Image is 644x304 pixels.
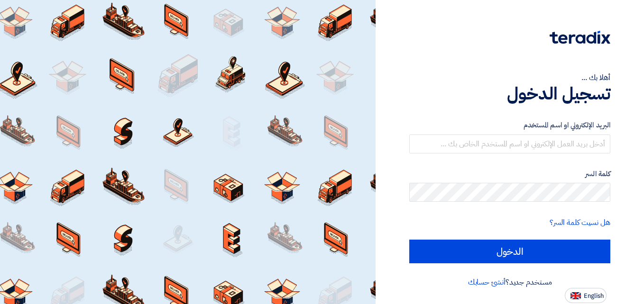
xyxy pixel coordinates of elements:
[584,293,604,299] span: English
[409,169,610,179] label: كلمة السر
[409,134,610,153] input: أدخل بريد العمل الإلكتروني او اسم المستخدم الخاص بك ...
[409,277,610,288] div: مستخدم جديد؟
[468,277,506,288] a: أنشئ حسابك
[550,31,610,44] img: Teradix logo
[409,72,610,83] div: أهلا بك ...
[409,120,610,131] label: البريد الإلكتروني او اسم المستخدم
[565,288,607,303] button: English
[409,240,610,263] input: الدخول
[550,217,610,228] a: هل نسيت كلمة السر؟
[570,292,581,299] img: en-US.png
[409,83,610,104] h1: تسجيل الدخول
